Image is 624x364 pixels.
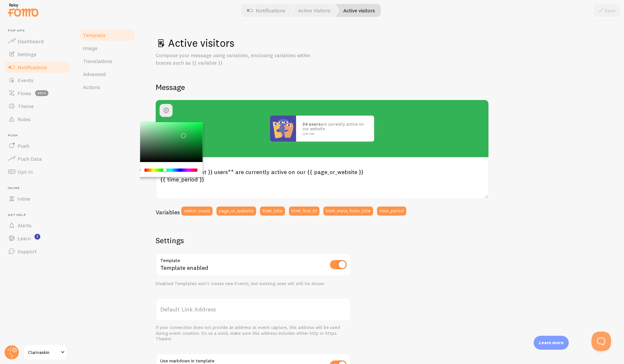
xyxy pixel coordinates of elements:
h2: Message [156,82,608,92]
a: Dashboard [4,35,71,48]
a: Clarivaskin [23,345,67,360]
a: Actions [79,81,136,94]
h1: Active visitors [156,36,608,50]
a: Theme [4,100,71,113]
span: Advanced [83,71,106,77]
img: Fomo [270,116,296,142]
span: Events [18,77,33,83]
a: Advanced [79,68,136,81]
a: Support [4,245,71,258]
button: page_or_website [216,207,256,216]
small: just now [303,132,366,135]
img: fomo-relay-logo-orange.svg [7,2,39,18]
a: Inline [4,192,71,205]
a: Opt-In [4,165,71,178]
span: Pop-ups [8,29,71,33]
strong: 34 users [303,121,320,127]
span: Push [18,143,29,149]
h2: Settings [156,235,351,245]
p: Compose your message using variables, enclosing variables within braces such as {{ variable }} [156,52,312,67]
a: Push Data [4,152,71,165]
span: Flows [18,90,31,96]
div: Learn more [534,336,569,350]
button: html_first_h1 [289,207,319,216]
iframe: Help Scout Beacon - Open [591,332,611,351]
label: Notification Message [156,157,488,168]
div: Template enabled [156,253,351,277]
span: Translations [83,58,112,64]
p: are currently active on our website [303,122,368,135]
p: Learn more [539,340,564,346]
button: time_period [377,207,406,216]
button: html_meta_fomo_title [323,207,373,216]
svg: <p>Watch New Feature Tutorials!</p> [34,234,40,240]
span: Alerts [18,222,32,229]
button: visitor_count [181,207,213,216]
span: Inline [8,186,71,190]
span: Settings [18,51,36,57]
span: Support [18,248,37,255]
span: Actions [83,84,100,90]
span: beta [35,90,48,96]
span: Clarivaskin [28,348,59,356]
a: Events [4,74,71,87]
span: Inline [18,195,30,202]
span: Image [83,45,97,51]
a: Image [79,42,136,55]
a: Flows beta [4,87,71,100]
a: Alerts [4,219,71,232]
div: Disabled Templates won't create new Events, but existing ones will still be shown [156,281,351,287]
a: Learn [4,232,71,245]
span: Push Data [18,156,42,162]
span: Theme [18,103,34,109]
span: Dashboard [18,38,44,44]
span: Opt-In [18,169,33,175]
span: Learn [18,235,31,242]
a: Template [79,29,136,42]
span: Template [83,32,106,38]
a: Translations [79,55,136,68]
span: Notifications [18,64,47,70]
span: Get Help [8,213,71,217]
h3: Variables [156,208,180,216]
a: Rules [4,113,71,126]
a: Notifications [4,61,71,74]
span: Rules [18,116,31,122]
label: Default Link Address [156,298,351,321]
a: Settings [4,48,71,61]
div: If your connection does not provide an address at event capture, this address will be used during... [156,325,351,342]
button: html_title [260,207,285,216]
div: Chrome color picker [130,122,203,177]
span: Push [8,133,71,138]
a: Push [4,139,71,152]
